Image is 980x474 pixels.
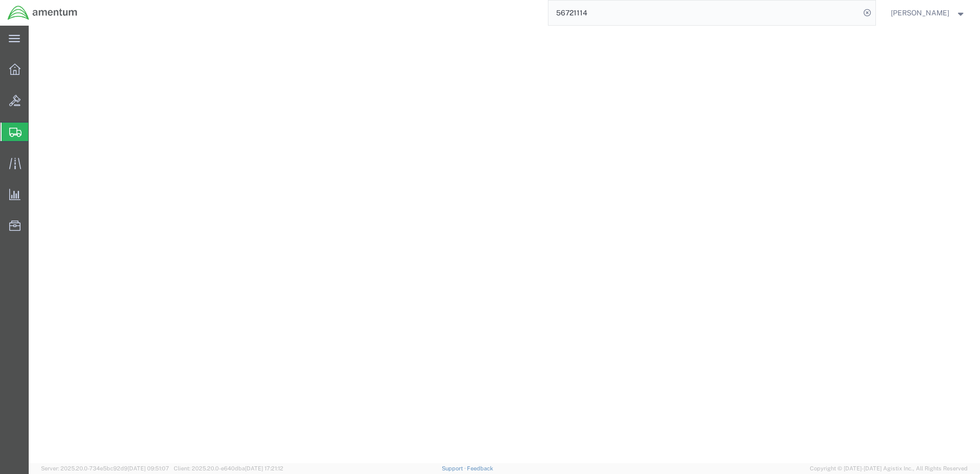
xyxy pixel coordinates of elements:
[442,465,467,471] a: Support
[810,464,968,473] span: Copyright © [DATE]-[DATE] Agistix Inc., All Rights Reserved
[891,7,949,18] span: ADRIAN RODRIGUEZ, JR
[41,465,169,471] span: Server: 2025.20.0-734e5bc92d9
[7,5,78,21] img: logo
[548,1,860,25] input: Search for shipment number, reference number
[128,465,169,471] span: [DATE] 09:51:07
[467,465,493,471] a: Feedback
[245,465,283,471] span: [DATE] 17:21:12
[174,465,283,471] span: Client: 2025.20.0-e640dba
[890,7,966,19] button: [PERSON_NAME]
[29,26,980,463] iframe: FS Legacy Container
